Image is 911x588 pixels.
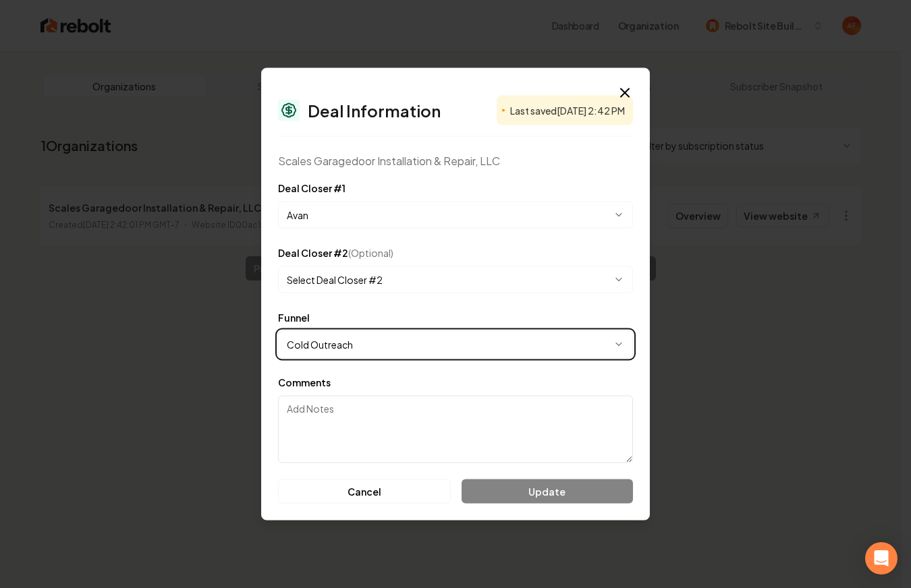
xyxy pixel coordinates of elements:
[278,247,393,259] label: Deal Closer #2
[308,102,441,119] h2: Deal Information
[278,479,451,504] button: Cancel
[278,153,633,169] div: Scales Garagedoor Installation & Repair, LLC
[510,104,625,117] span: Last saved [DATE] 2:42 PM
[348,247,393,259] span: (Optional)
[278,312,310,324] label: Funnel
[278,376,331,388] label: Comments
[278,182,346,194] label: Deal Closer #1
